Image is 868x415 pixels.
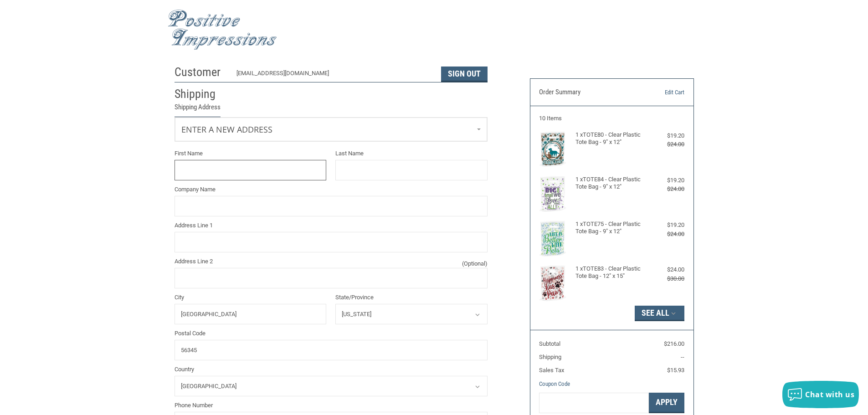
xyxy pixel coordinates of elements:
h2: Shipping [175,87,228,102]
input: Gift Certificate or Coupon Code [539,393,649,413]
label: City [175,293,327,302]
div: $19.20 [648,220,684,230]
a: Coupon Code [539,380,570,387]
div: $24.00 [648,140,684,149]
div: $24.00 [648,265,684,274]
div: [EMAIL_ADDRESS][DOMAIN_NAME] [236,69,432,82]
span: Shipping [539,354,561,360]
h4: 1 x TOTE75 - Clear Plastic Tote Bag - 9" x 12" [575,220,646,236]
label: State/Province [335,293,488,302]
img: Positive Impressions [168,10,277,50]
span: Enter a new address [181,124,272,135]
h4: 1 x TOTE84 - Clear Plastic Tote Bag - 9" x 12" [575,176,646,191]
label: Country [175,365,488,374]
a: Edit Cart [638,88,684,97]
label: Last Name [335,149,488,158]
span: -- [681,354,684,360]
h4: 1 x TOTE80 - Clear Plastic Tote Bag - 9" x 12" [575,131,646,146]
button: See All [635,306,684,321]
label: First Name [175,149,327,158]
small: (Optional) [462,259,488,268]
span: Sales Tax [539,367,564,374]
label: Company Name [175,185,488,194]
h3: Order Summary [539,88,638,97]
label: Address Line 2 [175,257,488,266]
div: $19.20 [648,131,684,140]
h4: 1 x TOTE83 - Clear Plastic Tote Bag - 12" x 15" [575,265,646,280]
h2: Customer [175,65,228,80]
div: $24.00 [648,184,684,194]
label: Phone Number [175,401,488,410]
span: Chat with us [805,389,854,400]
span: Subtotal [539,340,560,347]
button: Apply [649,393,684,413]
a: Enter or select a different address [175,118,487,141]
div: $30.00 [648,274,684,283]
legend: Shipping Address [175,102,221,117]
label: Address Line 1 [175,221,488,230]
button: Sign Out [441,67,488,82]
h3: 10 Items [539,115,684,122]
div: $19.20 [648,176,684,185]
label: Postal Code [175,329,488,338]
button: Chat with us [782,381,859,408]
span: $15.93 [667,367,684,374]
span: $216.00 [664,340,684,347]
div: $24.00 [648,230,684,239]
